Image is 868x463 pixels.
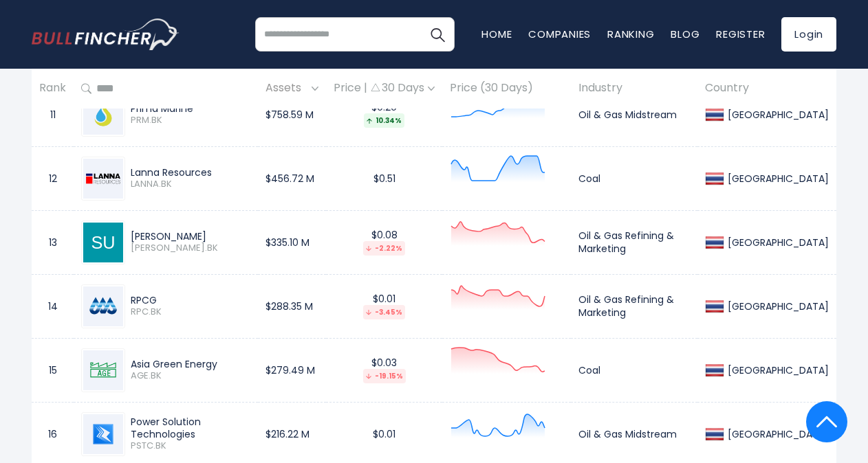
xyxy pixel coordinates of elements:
a: Register [716,27,765,41]
div: $0.20 [334,101,435,128]
td: $456.72 M [258,146,326,210]
div: Price | 30 Days [334,82,435,96]
span: Assets [265,78,308,100]
div: [PERSON_NAME] [131,230,250,242]
div: [GEOGRAPHIC_DATA] [724,236,829,249]
td: Coal [571,338,697,402]
td: Oil & Gas Midstream [571,82,697,146]
div: Asia Green Energy [131,358,250,370]
td: 11 [32,82,74,146]
div: $0.03 [334,357,435,383]
th: Country [697,69,836,109]
div: 10.34% [364,113,404,128]
div: [GEOGRAPHIC_DATA] [724,364,829,376]
td: 13 [32,210,74,274]
div: Power Solution Technologies [131,416,250,440]
div: $0.01 [334,293,435,319]
div: -2.22% [363,241,405,256]
div: $0.51 [334,172,435,185]
div: [GEOGRAPHIC_DATA] [724,300,829,313]
td: $288.35 M [258,274,326,338]
div: Lanna Resources [131,166,250,179]
td: Oil & Gas Refining & Marketing [571,210,697,274]
th: Industry [571,69,697,109]
div: RPCG [131,294,250,306]
button: Search [420,17,455,52]
img: PSTC.BK.png [83,414,123,454]
img: AGE.BK.png [83,350,123,390]
img: RPC.BK.png [83,286,123,326]
a: Home [481,27,512,41]
a: Ranking [607,27,654,41]
div: -19.15% [363,369,406,383]
td: $758.59 M [258,82,326,146]
span: AGE.BK [131,370,250,382]
span: PRM.BK [131,115,250,126]
div: [GEOGRAPHIC_DATA] [724,428,829,440]
div: Prima Marine [131,102,250,115]
img: bullfincher logo [32,19,180,50]
div: [GEOGRAPHIC_DATA] [724,172,829,185]
th: Rank [32,69,74,109]
a: Companies [528,27,591,41]
a: Login [781,17,836,52]
div: $0.08 [334,229,435,256]
span: LANNA.BK [131,179,250,190]
img: LANNA.BK.png [83,159,123,199]
td: $279.49 M [258,338,326,402]
div: -3.45% [363,305,405,319]
td: $335.10 M [258,210,326,274]
img: PRM.BK.png [83,95,123,135]
td: 12 [32,146,74,210]
span: [PERSON_NAME].BK [131,242,250,254]
td: 15 [32,338,74,402]
td: Oil & Gas Refining & Marketing [571,274,697,338]
span: PSTC.BK [131,440,250,452]
span: RPC.BK [131,306,250,318]
a: Blog [671,27,699,41]
div: [GEOGRAPHIC_DATA] [724,109,829,121]
div: $0.01 [334,428,435,440]
td: Coal [571,146,697,210]
td: 14 [32,274,74,338]
th: Price (30 Days) [442,69,571,109]
a: Go to homepage [32,19,180,50]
